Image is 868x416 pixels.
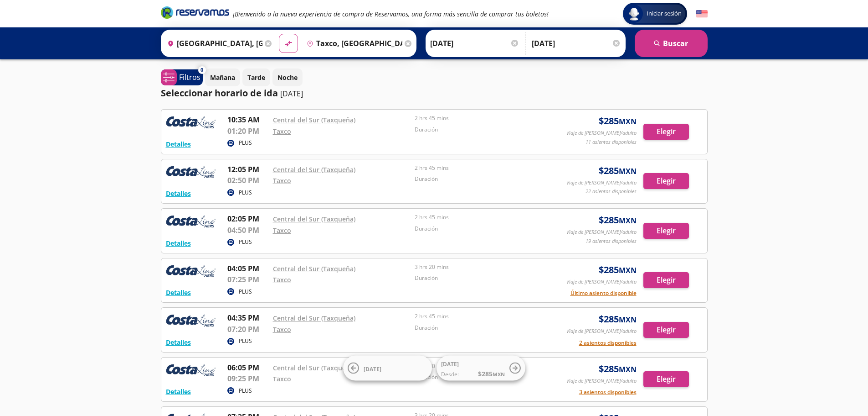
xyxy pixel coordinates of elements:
p: 02:05 PM [227,213,268,224]
p: PLUS [239,238,252,246]
a: Central del Sur (Taxqueña) [273,116,355,124]
button: Elegir [643,322,689,338]
a: Central del Sur (Taxqueña) [273,363,355,372]
p: 11 asientos disponibles [586,138,637,146]
small: MXN [619,166,637,176]
p: [DATE] [280,88,303,99]
img: RESERVAMOS [166,114,216,132]
p: Viaje de [PERSON_NAME]/adulto [566,129,637,137]
small: MXN [619,116,637,126]
button: 2 asientos disponibles [579,339,637,347]
img: RESERVAMOS [166,164,216,182]
a: Central del Sur (Taxqueña) [273,264,355,273]
p: Mañana [210,73,235,82]
input: Elegir Fecha [430,32,519,55]
img: RESERVAMOS [166,362,216,380]
p: Duración [415,126,552,134]
p: Viaje de [PERSON_NAME]/adulto [566,377,637,385]
p: 19 asientos disponibles [586,237,637,245]
span: $ 285 [478,369,505,379]
span: $ 285 [599,164,637,178]
p: PLUS [239,387,252,395]
p: 3 hrs 20 mins [415,263,552,271]
p: 09:25 PM [227,373,268,384]
button: Elegir [643,173,689,189]
a: Central del Sur (Taxqueña) [273,314,355,322]
img: RESERVAMOS [166,213,216,232]
p: PLUS [239,288,252,296]
p: Viaje de [PERSON_NAME]/adulto [566,278,637,286]
a: Central del Sur (Taxqueña) [273,215,355,223]
input: Opcional [532,32,621,55]
span: Desde: [441,370,459,379]
button: Elegir [643,371,689,387]
a: Taxco [273,176,291,185]
p: 2 hrs 45 mins [415,164,552,172]
button: [DATE]Desde:$285MXN [437,356,525,381]
p: Duración [415,274,552,282]
button: Elegir [643,272,689,288]
p: PLUS [239,139,252,147]
small: MXN [619,315,637,325]
span: $ 285 [599,362,637,376]
p: Duración [415,175,552,183]
button: Mañana [205,68,240,86]
p: 07:25 PM [227,274,268,285]
i: Brand Logo [161,5,229,19]
p: PLUS [239,337,252,345]
p: Noche [277,73,298,82]
p: Viaje de [PERSON_NAME]/adulto [566,327,637,335]
button: Detalles [166,337,191,347]
span: [DATE] [441,360,459,368]
p: 04:50 PM [227,225,268,236]
p: Seleccionar horario de ida [161,86,278,100]
span: $ 285 [599,312,637,326]
p: 2 hrs 45 mins [415,213,552,221]
img: RESERVAMOS [166,312,216,331]
span: 0 [200,66,203,74]
a: Central del Sur (Taxqueña) [273,165,355,174]
p: Duración [415,324,552,332]
p: 04:05 PM [227,263,268,274]
button: Detalles [166,387,191,396]
a: Taxco [273,275,291,284]
a: Taxco [273,226,291,235]
small: MXN [619,364,637,374]
p: Tarde [247,73,265,82]
p: Viaje de [PERSON_NAME]/adulto [566,179,637,187]
a: Taxco [273,127,291,136]
p: Filtros [179,72,200,83]
small: MXN [493,371,505,378]
a: Taxco [273,325,291,334]
button: Detalles [166,139,191,149]
p: 10:35 AM [227,114,268,125]
span: Iniciar sesión [643,9,685,18]
button: Detalles [166,288,191,297]
button: Elegir [643,223,689,239]
p: 07:20 PM [227,324,268,335]
button: Detalles [166,238,191,248]
p: Viaje de [PERSON_NAME]/adulto [566,228,637,236]
a: Taxco [273,374,291,383]
img: RESERVAMOS [166,263,216,281]
p: 2 hrs 45 mins [415,312,552,321]
button: Buscar [635,30,708,57]
p: 12:05 PM [227,164,268,175]
button: Tarde [242,68,270,86]
p: Duración [415,225,552,233]
a: Brand Logo [161,5,229,22]
button: Detalles [166,189,191,198]
button: 0Filtros [161,69,203,85]
p: PLUS [239,189,252,197]
input: Buscar Origen [164,32,263,55]
button: Noche [272,68,303,86]
p: 2 hrs 45 mins [415,114,552,122]
small: MXN [619,265,637,275]
small: MXN [619,216,637,226]
span: [DATE] [364,365,381,373]
p: 02:50 PM [227,175,268,186]
em: ¡Bienvenido a la nueva experiencia de compra de Reservamos, una forma más sencilla de comprar tus... [233,10,549,18]
input: Buscar Destino [303,32,402,55]
button: English [696,8,708,20]
p: 01:20 PM [227,126,268,137]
